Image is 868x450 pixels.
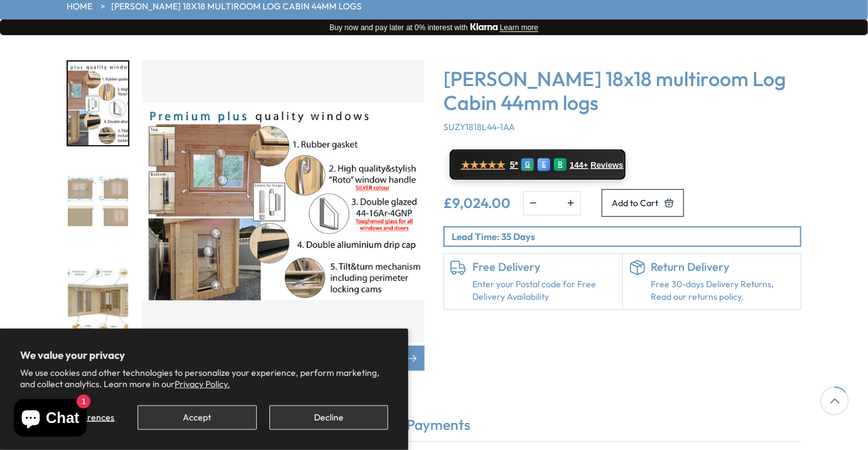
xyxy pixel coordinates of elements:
h2: We value your privacy [20,349,388,361]
span: Reviews [591,160,624,170]
span: SUZY1818L44-1AA [443,121,515,133]
img: Premiumplusqualitywindows_2_f1d4b20c-330e-4752-b710-1a86799ac172_200x200.jpg [68,62,128,145]
div: G [521,158,534,171]
a: Enter your Postal code for Free Delivery Availability [472,278,616,303]
a: Privacy Policy. [175,378,230,390]
span: 144+ [570,160,588,170]
div: R [554,158,567,171]
div: Next slide [399,346,425,371]
a: ★★★★★ 5* G E R 144+ Reviews [450,150,626,180]
inbox-online-store-chat: Shopify online store chat [10,399,90,440]
img: Shire Suzy 18x18 multiroom Log Cabin 44mm logs - Best Shed [142,60,425,343]
span: Add to Cart [612,199,658,207]
button: Accept [138,405,256,430]
span: ★★★★★ [461,159,505,171]
h6: Return Delivery [651,260,795,274]
p: Free 30-days Delivery Returns, Read our returns policy. [651,278,795,303]
button: Add to Cart [602,189,684,217]
p: Lead Time: 35 Days [452,230,800,243]
p: We use cookies and other technologies to personalize your experience, perform marketing, and coll... [20,367,388,390]
a: [PERSON_NAME] 18x18 multiroom Log Cabin 44mm logs [111,1,362,13]
div: 5 / 7 [67,159,129,245]
img: Suzy3_2x6-2_5S31896-specification_5e208d22-2402-46f8-a035-e25c8becdf48_200x200.jpg [68,258,128,342]
h3: [PERSON_NAME] 18x18 multiroom Log Cabin 44mm logs [443,67,801,115]
img: Suzy3_2x6-2_5S31896-elevations_b67a65c6-cd6a-4bb4-bea4-cf1d5b0f92b6_200x200.jpg [68,160,128,244]
ins: £9,024.00 [443,196,511,210]
button: Decline [269,405,388,430]
div: 4 / 7 [142,60,425,371]
div: 4 / 7 [67,60,129,146]
div: E [538,158,550,171]
h6: Free Delivery [472,260,616,274]
div: 6 / 7 [67,257,129,343]
a: HOME [67,1,92,13]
